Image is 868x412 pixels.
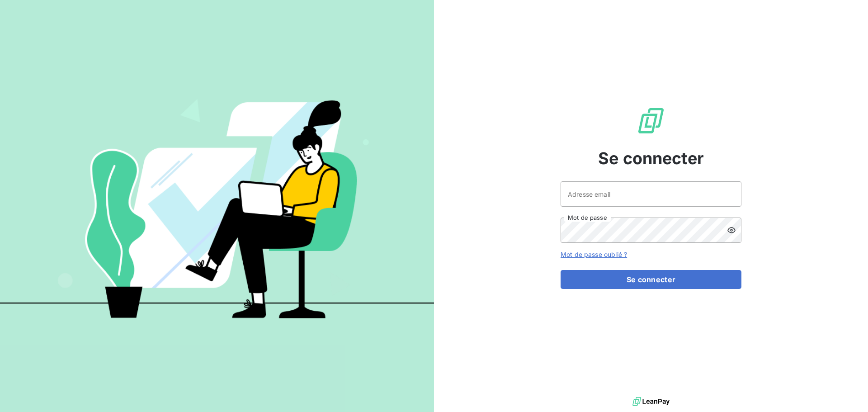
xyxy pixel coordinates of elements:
span: Se connecter [598,146,704,170]
input: placeholder [561,181,741,207]
img: Logo LeanPay [637,106,665,135]
img: logo [632,395,670,408]
button: Se connecter [561,270,741,289]
a: Mot de passe oublié ? [561,251,627,258]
